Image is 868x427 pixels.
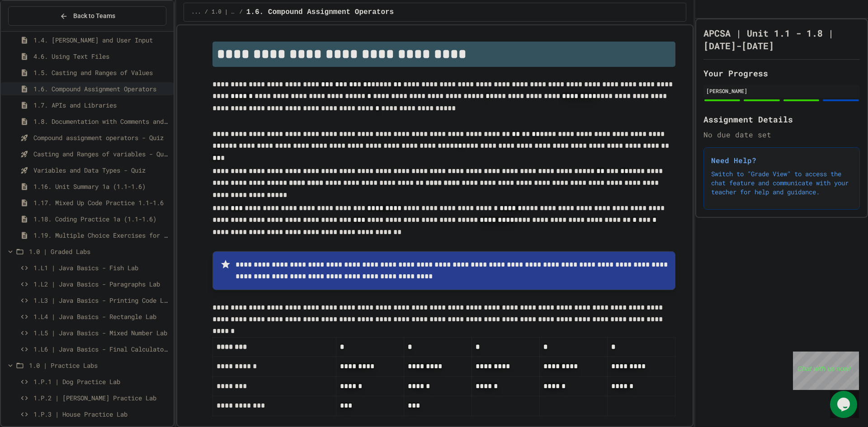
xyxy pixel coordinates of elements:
h3: Need Help? [711,155,852,166]
span: 1.4. [PERSON_NAME] and User Input [33,35,170,45]
div: [PERSON_NAME] [706,87,857,95]
span: / [205,9,208,16]
iframe: chat widget [793,352,859,390]
p: Switch to "Grade View" to access the chat feature and communicate with your teacher for help and ... [711,169,852,197]
span: Back to Teams [73,11,115,21]
span: Variables and Data Types - Quiz [33,165,170,175]
span: 1.6. Compound Assignment Operators [33,84,170,94]
span: 1.0 | Lessons and Notes [212,9,236,16]
span: Compound assignment operators - Quiz [33,133,170,142]
span: 1.L5 | Java Basics - Mixed Number Lab [33,328,170,338]
iframe: chat widget [830,391,859,418]
span: 1.L1 | Java Basics - Fish Lab [33,263,170,272]
span: Casting and Ranges of variables - Quiz [33,149,170,159]
span: 1.16. Unit Summary 1a (1.1-1.6) [33,182,170,191]
span: 4.6. Using Text Files [33,52,170,61]
span: 1.L3 | Java Basics - Printing Code Lab [33,296,170,305]
span: 1.L2 | Java Basics - Paragraphs Lab [33,279,170,289]
h2: Your Progress [703,67,860,80]
span: 1.7. APIs and Libraries [33,100,170,110]
span: 1.P.3 | House Practice Lab [33,409,170,419]
span: 1.L4 | Java Basics - Rectangle Lab [33,312,170,321]
span: 1.5. Casting and Ranges of Values [33,68,170,77]
span: 1.8. Documentation with Comments and Preconditions [33,117,170,126]
span: / [240,9,243,16]
h2: Assignment Details [703,113,860,126]
span: 1.0 | Graded Labs [29,247,170,256]
span: 1.19. Multiple Choice Exercises for Unit 1a (1.1-1.6) [33,230,170,240]
span: 1.18. Coding Practice 1a (1.1-1.6) [33,214,170,224]
span: 1.0 | Practice Labs [29,361,170,370]
span: ... [191,9,201,16]
span: 1.17. Mixed Up Code Practice 1.1-1.6 [33,198,170,207]
span: 1.P.1 | Dog Practice Lab [33,377,170,386]
span: 1.L6 | Java Basics - Final Calculator Lab [33,344,170,354]
span: 1.6. Compound Assignment Operators [246,7,394,18]
button: Back to Teams [8,6,166,26]
h1: APCSA | Unit 1.1 - 1.8 | [DATE]-[DATE] [703,27,860,52]
span: 1.P.2 | [PERSON_NAME] Practice Lab [33,393,170,403]
div: No due date set [703,129,860,140]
